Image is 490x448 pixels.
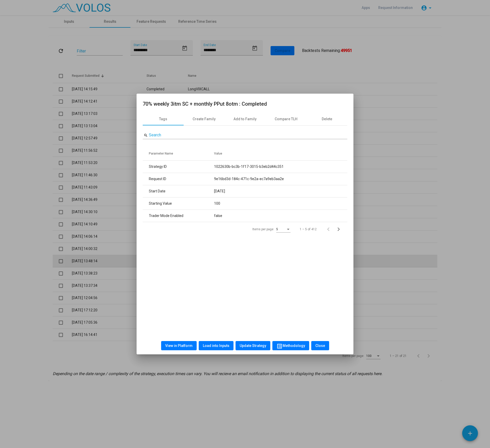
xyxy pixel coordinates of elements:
td: 1022630b-bc3b-1f17-3015-b3eb2d44c351 [214,161,347,173]
td: 100 [214,198,347,210]
mat-icon: list_alt [276,343,283,349]
td: Strategy ID [143,161,214,173]
button: Close [311,341,329,350]
div: Create Family [193,116,216,122]
td: Request ID [143,173,214,185]
div: Delete [322,116,332,122]
span: Update Strategy [240,344,266,348]
button: Next page [335,224,345,234]
td: Trader Mode Enabled [143,210,214,222]
span: Methodology [276,344,305,348]
mat-select: Items per page: [276,228,291,231]
td: 9e16bd3d-184c-471c-9e2a-ec7a9eb3aa2e [214,173,347,185]
div: Compare TLH [275,116,297,122]
span: Load into Inputs [203,344,229,348]
div: Tags [159,116,167,122]
div: 1 – 5 of 412 [300,227,317,232]
button: Update Strategy [236,341,270,350]
span: View in Platform [165,344,193,348]
td: [DATE] [214,185,347,198]
th: Parameter Name [143,146,214,161]
button: Methodology [272,341,309,350]
button: Previous page [325,224,335,234]
div: Items per page: [252,227,274,232]
mat-icon: search [144,133,148,138]
h2: 70% weekly 3itm SC + monthly PPut 8otm : Completed [143,100,347,108]
td: Starting Value [143,198,214,210]
div: Add to Family [233,116,257,122]
button: Load into Inputs [199,341,233,350]
button: View in Platform [161,341,197,350]
span: 5 [276,227,278,231]
span: Close [315,344,325,348]
th: Value [214,146,347,161]
td: false [214,210,347,222]
td: Start Date [143,185,214,198]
